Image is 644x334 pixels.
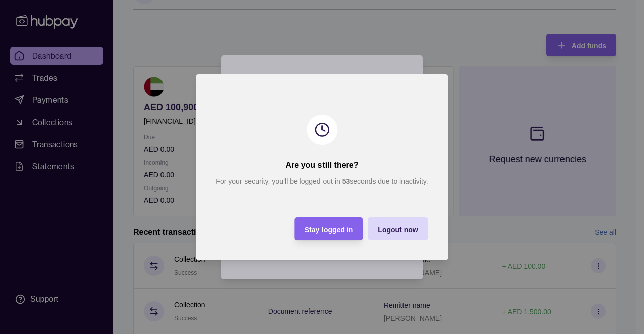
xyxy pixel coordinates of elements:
h2: Are you still there? [286,160,359,171]
strong: 53 [342,177,350,185]
button: Logout now [368,217,428,240]
p: For your security, you’ll be logged out in seconds due to inactivity. [216,176,428,187]
button: Stay logged in [295,217,363,240]
span: Logout now [378,225,418,233]
span: Stay logged in [305,225,353,233]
